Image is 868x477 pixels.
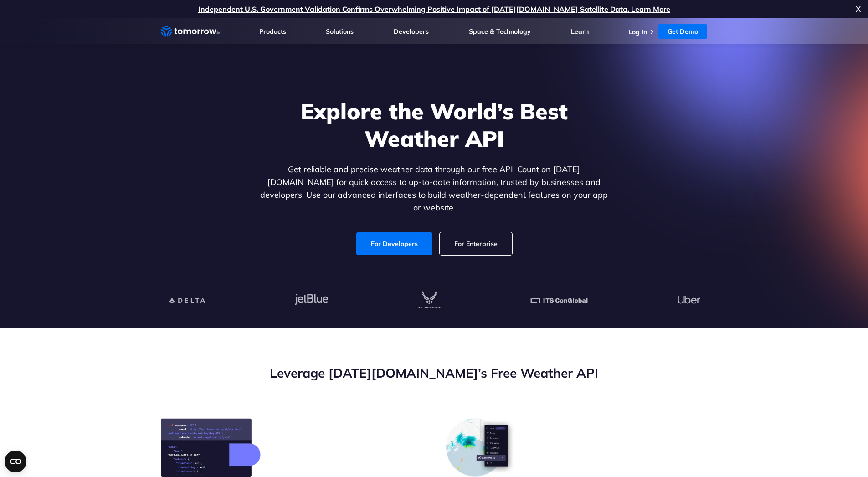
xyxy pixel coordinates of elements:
button: Open CMP widget [5,451,26,472]
a: For Developers [356,232,432,255]
a: For Enterprise [440,232,512,255]
a: Get Demo [658,24,707,39]
a: Products [259,27,286,36]
h1: Explore the World’s Best Weather API [258,97,610,152]
a: Space & Technology [469,27,531,36]
a: Log In [628,28,647,36]
a: Home link [161,25,220,38]
a: Solutions [326,27,354,36]
a: Learn [571,27,589,36]
a: Independent U.S. Government Validation Confirms Overwhelming Positive Impact of [DATE][DOMAIN_NAM... [198,5,670,14]
h2: Leverage [DATE][DOMAIN_NAME]’s Free Weather API [161,364,708,382]
p: Get reliable and precise weather data through our free API. Count on [DATE][DOMAIN_NAME] for quic... [258,163,610,214]
a: Developers [394,27,429,36]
